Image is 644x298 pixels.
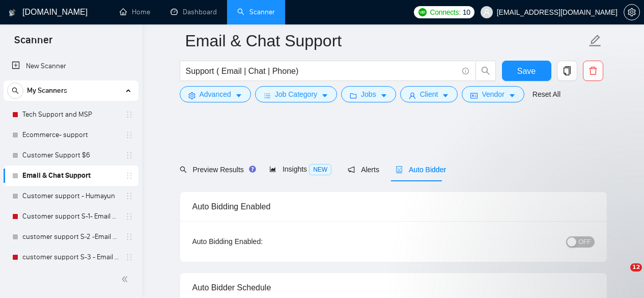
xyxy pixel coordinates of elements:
button: search [475,61,496,81]
span: NEW [309,164,331,175]
a: Customer support - Humayun [22,186,119,206]
span: Connects: [430,7,460,18]
span: setting [624,8,639,16]
span: holder [125,111,133,119]
button: copy [557,61,577,81]
span: Alerts [348,166,379,174]
span: search [8,87,23,94]
span: Save [517,65,536,77]
button: userClientcaret-down [400,86,458,102]
button: folderJobscaret-down [341,86,396,102]
iframe: Intercom live chat [609,263,634,288]
img: logo [9,5,16,21]
button: settingAdvancedcaret-down [180,86,251,102]
span: holder [125,151,133,159]
span: caret-down [321,92,328,99]
span: holder [125,253,133,261]
span: holder [125,131,133,139]
li: New Scanner [4,56,138,76]
input: Scanner name... [185,28,586,53]
div: Auto Bidding Enabled [192,192,595,221]
div: Auto Bidding Enabled: [192,236,326,247]
div: Tooltip anchor [248,165,257,174]
a: Customer Support $6 [22,145,119,166]
span: search [180,166,187,173]
a: Customer support S-1- Email & Chat Support [22,206,119,227]
span: Preview Results [180,166,253,174]
a: homeHome [120,8,150,16]
a: setting [624,8,640,16]
span: double-left [121,274,131,284]
span: 10 [463,7,470,18]
span: caret-down [235,92,242,99]
span: Jobs [361,89,376,100]
span: Scanner [6,33,61,54]
span: holder [125,172,133,180]
span: 12 [630,263,642,272]
span: setting [188,92,195,99]
button: Save [502,61,551,81]
span: bars [264,92,271,99]
span: holder [125,192,133,200]
button: delete [583,61,603,81]
button: setting [624,4,640,20]
span: Advanced [200,89,231,100]
span: folder [350,92,357,99]
span: notification [348,166,355,173]
a: dashboardDashboard [171,8,217,16]
button: search [7,83,23,99]
a: customer support S-2 -Email & Chat Support (Bulla) [22,227,119,247]
span: robot [396,166,403,173]
img: upwork-logo.png [418,8,427,16]
span: caret-down [380,92,387,99]
span: area-chart [269,166,276,173]
span: Job Category [275,89,317,100]
a: New Scanner [12,56,130,76]
span: My Scanners [27,80,67,101]
input: Search Freelance Jobs... [186,65,458,77]
span: Client [420,89,438,100]
span: Insights [269,165,331,173]
span: caret-down [442,92,449,99]
span: Auto Bidder [396,166,446,174]
a: Ecommerce- support [22,125,119,145]
span: edit [589,34,602,47]
button: barsJob Categorycaret-down [255,86,337,102]
span: holder [125,233,133,241]
a: Email & Chat Support [22,166,119,186]
a: customer support S-3 - Email & Chat Support(Umair) [22,247,119,267]
span: holder [125,212,133,221]
a: searchScanner [237,8,275,16]
a: Tech Support and MSP [22,104,119,125]
span: user [409,92,416,99]
span: user [483,9,490,16]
